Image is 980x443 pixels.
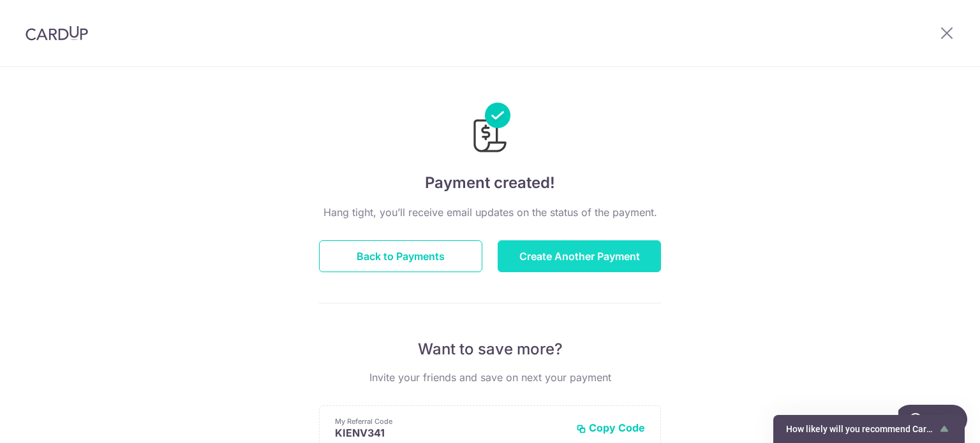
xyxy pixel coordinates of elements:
iframe: Opens a widget where you can find more information [898,405,967,437]
h4: Payment created! [319,171,661,194]
button: Back to Payments [319,240,482,272]
p: Hang tight, you’ll receive email updates on the status of the payment. [319,205,661,220]
p: My Referral Code [335,416,566,426]
img: CardUp [26,25,88,41]
img: Payments [470,103,510,156]
p: Invite your friends and save on next your payment [319,370,661,385]
span: How likely will you recommend CardUp to a friend? [786,424,937,434]
button: Copy Code [576,421,645,434]
button: Create Another Payment [498,240,661,272]
p: Want to save more? [319,339,661,359]
p: KIENV341 [335,426,566,439]
button: Show survey - How likely will you recommend CardUp to a friend? [786,421,952,437]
